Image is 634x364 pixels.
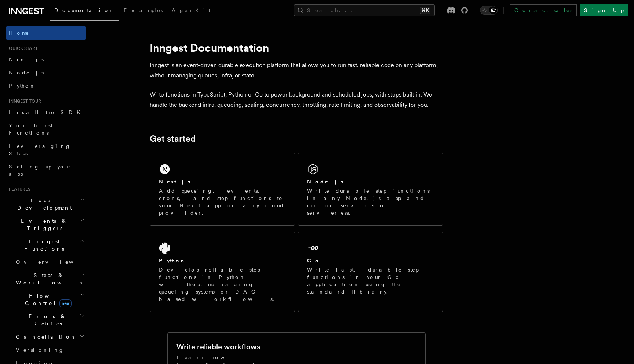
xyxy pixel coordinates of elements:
[6,160,86,181] a: Setting up your app
[13,343,86,357] a: Versioning
[307,257,320,264] h2: Go
[480,6,498,15] button: Toggle dark mode
[54,7,115,13] span: Documentation
[172,7,211,13] span: AgentKit
[307,266,434,295] p: Write fast, durable step functions in your Go application using the standard library.
[9,29,29,37] span: Home
[6,214,86,235] button: Events & Triggers
[150,134,196,144] a: Get started
[6,106,86,119] a: Install the SDK
[150,41,443,54] h1: Inngest Documentation
[50,2,119,21] a: Documentation
[6,119,86,139] a: Your first Functions
[420,7,430,14] kbd: ⌘K
[6,26,86,40] a: Home
[6,79,86,92] a: Python
[298,153,443,226] a: Node.jsWrite durable step functions in any Node.js app and run on servers or serverless.
[9,164,72,177] span: Setting up your app
[150,90,443,110] p: Write functions in TypeScript, Python or Go to power background and scheduled jobs, with steps bu...
[16,347,64,353] span: Versioning
[580,4,628,16] a: Sign Up
[13,313,80,327] span: Errors & Retries
[6,235,86,255] button: Inngest Functions
[9,70,44,76] span: Node.js
[6,53,86,66] a: Next.js
[59,299,72,307] span: new
[9,83,36,89] span: Python
[307,178,343,185] h2: Node.js
[6,139,86,160] a: Leveraging Steps
[167,2,215,20] a: AgentKit
[6,45,38,51] span: Quick start
[6,238,79,252] span: Inngest Functions
[13,272,82,286] span: Steps & Workflows
[13,333,76,341] span: Cancellation
[150,60,443,81] p: Inngest is an event-driven durable execution platform that allows you to run fast, reliable code ...
[6,186,30,192] span: Features
[159,266,286,303] p: Develop reliable step functions in Python without managing queueing systems or DAG based workflows.
[6,98,41,104] span: Inngest tour
[150,153,295,226] a: Next.jsAdd queueing, events, crons, and step functions to your Next app on any cloud provider.
[13,292,81,307] span: Flow Control
[159,178,190,185] h2: Next.js
[294,4,435,16] button: Search...⌘K
[176,342,260,352] h2: Write reliable workflows
[13,269,86,289] button: Steps & Workflows
[159,257,186,264] h2: Python
[119,2,167,20] a: Examples
[9,109,85,115] span: Install the SDK
[6,197,80,211] span: Local Development
[13,289,86,310] button: Flow Controlnew
[16,259,91,265] span: Overview
[13,310,86,330] button: Errors & Retries
[6,66,86,79] a: Node.js
[6,194,86,214] button: Local Development
[298,232,443,312] a: GoWrite fast, durable step functions in your Go application using the standard library.
[13,255,86,269] a: Overview
[9,57,44,62] span: Next.js
[124,7,163,13] span: Examples
[159,187,286,216] p: Add queueing, events, crons, and step functions to your Next app on any cloud provider.
[150,232,295,312] a: PythonDevelop reliable step functions in Python without managing queueing systems or DAG based wo...
[9,143,71,156] span: Leveraging Steps
[9,123,52,136] span: Your first Functions
[6,217,80,232] span: Events & Triggers
[13,330,86,343] button: Cancellation
[307,187,434,216] p: Write durable step functions in any Node.js app and run on servers or serverless.
[510,4,577,16] a: Contact sales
